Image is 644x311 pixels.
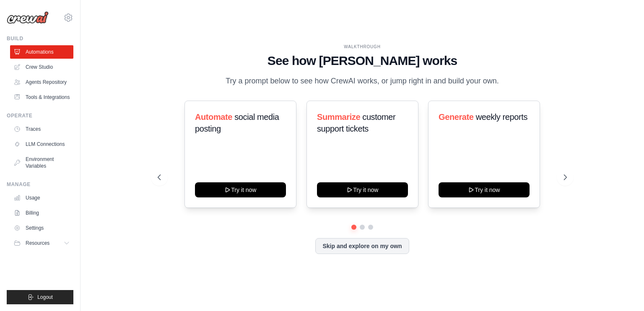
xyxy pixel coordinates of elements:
[10,60,73,74] a: Crew Studio
[158,53,567,68] h1: See how [PERSON_NAME] works
[10,206,73,220] a: Billing
[10,221,73,235] a: Settings
[7,112,73,119] div: Operate
[10,137,73,151] a: LLM Connections
[7,290,73,304] button: Logout
[10,91,73,104] a: Tools & Integrations
[195,112,232,122] span: Automate
[317,112,360,122] span: Summarize
[195,182,286,197] button: Try it now
[37,294,53,301] span: Logout
[439,182,530,197] button: Try it now
[26,240,49,246] span: Resources
[10,153,73,173] a: Environment Variables
[7,11,49,24] img: Logo
[195,112,279,133] span: social media posting
[10,122,73,136] a: Traces
[10,45,73,59] a: Automations
[439,112,474,122] span: Generate
[10,191,73,205] a: Usage
[221,75,503,87] p: Try a prompt below to see how CrewAI works, or jump right in and build your own.
[158,44,567,50] div: WALKTHROUGH
[7,35,73,42] div: Build
[476,112,527,122] span: weekly reports
[317,112,395,133] span: customer support tickets
[315,238,409,254] button: Skip and explore on my own
[7,181,73,188] div: Manage
[10,75,73,89] a: Agents Repository
[10,236,73,250] button: Resources
[317,182,408,197] button: Try it now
